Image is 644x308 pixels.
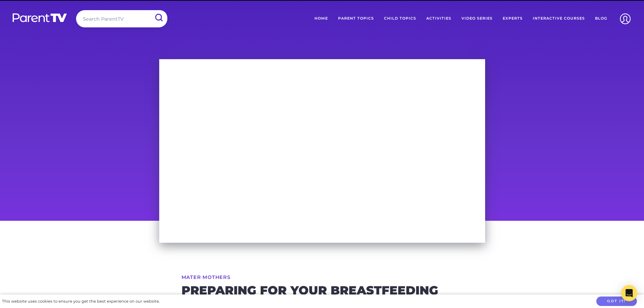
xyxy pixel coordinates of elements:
a: Interactive Courses [528,10,590,27]
a: Child Topics [379,10,421,27]
h2: Preparing for your breastfeeding journey [182,285,463,306]
a: Home [309,10,333,27]
a: Experts [498,10,528,27]
input: Search ParentTV [76,10,167,27]
a: Parent Topics [333,10,379,27]
input: Submit [150,10,167,25]
div: This website uses cookies to ensure you get the best experience on our website. [2,298,160,305]
img: parenttv-logo-white.4c85aaf.svg [12,13,68,23]
a: Activities [421,10,456,27]
button: Got it! [596,297,637,306]
div: Open Intercom Messenger [621,285,637,301]
a: Mater Mothers [182,275,231,280]
a: Blog [590,10,612,27]
a: Video Series [456,10,498,27]
img: Account [617,10,634,27]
